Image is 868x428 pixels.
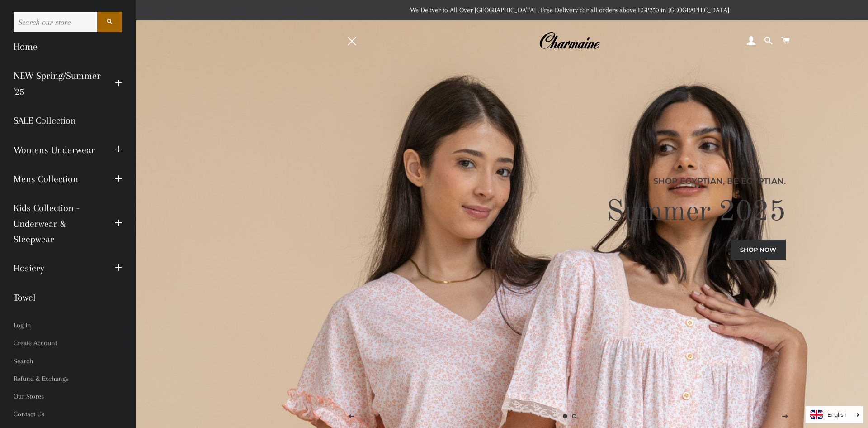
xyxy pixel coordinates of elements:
[7,193,108,254] a: Kids Collection - Underwear & Sleepwear
[14,12,97,32] input: Search our store
[347,175,786,188] p: Shop Egyptian, Be Egyptian.
[7,405,129,423] a: Contact Us
[561,412,570,421] a: Slide 1, current
[7,388,129,405] a: Our Stores
[731,240,786,260] a: Shop now
[7,164,108,193] a: Mens Collection
[7,317,129,334] a: Log In
[347,194,786,231] h2: Summer 2025
[7,32,129,61] a: Home
[7,283,129,312] a: Towel
[827,412,847,418] i: English
[810,410,859,419] a: English
[539,31,600,51] img: Charmaine Egypt
[7,106,129,135] a: SALE Collection
[7,370,129,388] a: Refund & Exchange
[570,412,579,421] a: Load slide 2
[340,405,363,428] button: Previous slide
[7,352,129,370] a: Search
[7,61,108,106] a: NEW Spring/Summer '25
[774,405,797,428] button: Next slide
[7,254,108,283] a: Hosiery
[7,334,129,352] a: Create Account
[7,135,108,164] a: Womens Underwear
